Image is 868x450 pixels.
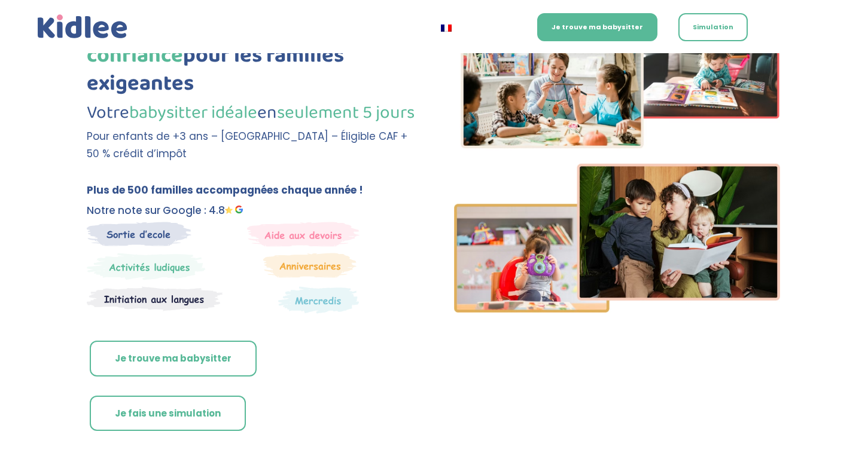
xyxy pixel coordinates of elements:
[129,99,257,127] span: babysitter idéale
[441,25,452,32] img: Français
[278,286,359,314] img: Thematique
[87,129,407,161] span: Pour enfants de +3 ans – [GEOGRAPHIC_DATA] – Éligible CAF + 50 % crédit d’impôt
[90,341,257,376] a: Je trouve ma babysitter
[537,13,657,41] a: Je trouve ma babysitter
[87,14,415,104] h1: L’agence de pour les familles exigeantes
[87,99,415,127] span: Votre en
[35,12,130,42] a: Kidlee Logo
[263,253,357,278] img: Anniversaire
[678,13,748,41] a: Simulation
[90,396,246,431] a: Je fais une simulation
[87,183,363,197] b: Plus de 500 familles accompagnées chaque année !
[87,202,415,219] p: Notre note sur Google : 4.8
[87,222,191,246] img: Sortie decole
[277,99,415,127] span: seulement 5 jours
[87,253,205,280] img: Mercredi
[247,222,360,247] img: weekends
[87,286,223,311] img: Atelier thematique
[35,12,130,42] img: logo_kidlee_bleu
[454,302,781,316] picture: Imgs-2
